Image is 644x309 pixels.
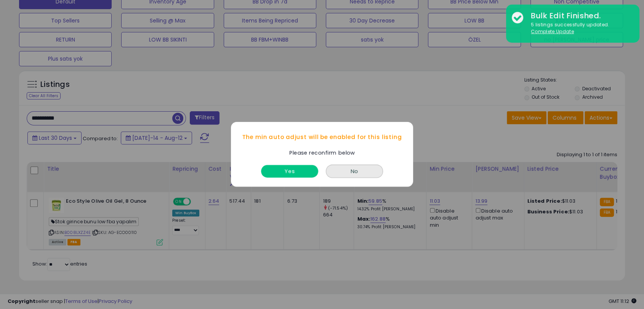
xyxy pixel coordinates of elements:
div: The min auto adjust will be enabled for this listing [231,126,413,149]
button: Yes [261,165,318,178]
div: 5 listings successfully updated. [525,21,634,35]
button: No [326,165,383,178]
div: Bulk Edit Finished. [525,10,634,21]
u: Complete Update [531,28,574,35]
div: Please reconfirm below [285,149,358,157]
